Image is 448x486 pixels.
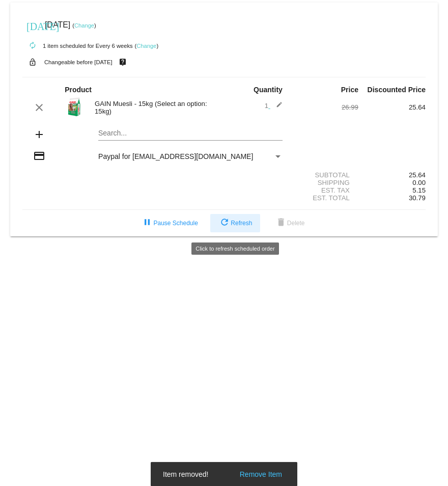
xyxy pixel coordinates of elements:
strong: Discounted Price [368,86,426,94]
a: Change [74,22,94,29]
mat-icon: credit_card [33,150,45,162]
button: Delete [267,214,313,232]
mat-icon: [DATE] [26,19,39,32]
div: GAIN Muesli - 15kg (Select an option: 15kg) [90,100,224,115]
mat-icon: clear [33,101,45,114]
span: 30.79 [409,194,426,202]
div: 26.99 [291,103,358,111]
mat-icon: pause [141,217,153,229]
div: Shipping [291,179,358,186]
small: ( ) [72,22,96,29]
strong: Product [65,86,92,94]
div: 25.64 [358,171,426,179]
span: 1 [265,102,283,110]
div: Subtotal [291,171,358,179]
span: 0.00 [412,179,426,186]
mat-icon: autorenew [26,40,39,52]
span: Paypal for [EMAIL_ADDRESS][DOMAIN_NAME] [98,152,253,160]
small: Changeable before [DATE] [44,59,113,65]
strong: Price [341,86,358,94]
div: Est. Tax [291,186,358,194]
span: 5.15 [412,186,426,194]
span: Refresh [218,220,252,227]
button: Refresh [210,214,260,232]
small: 1 item scheduled for Every 6 weeks [22,43,133,49]
img: 72232.jpg [65,96,85,117]
span: Pause Schedule [141,220,198,227]
mat-icon: edit [270,101,283,114]
mat-icon: lock_open [26,56,39,69]
button: Pause Schedule [133,214,206,232]
a: Change [136,43,156,49]
div: 25.64 [358,103,426,111]
mat-icon: live_help [117,56,129,69]
mat-icon: refresh [218,217,231,229]
mat-icon: add [33,128,45,141]
strong: Quantity [254,86,283,94]
small: ( ) [135,43,159,49]
mat-icon: delete [275,217,287,229]
span: Delete [275,220,305,227]
div: Est. Total [291,194,358,202]
mat-select: Payment Method [98,152,283,160]
input: Search... [98,129,283,138]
